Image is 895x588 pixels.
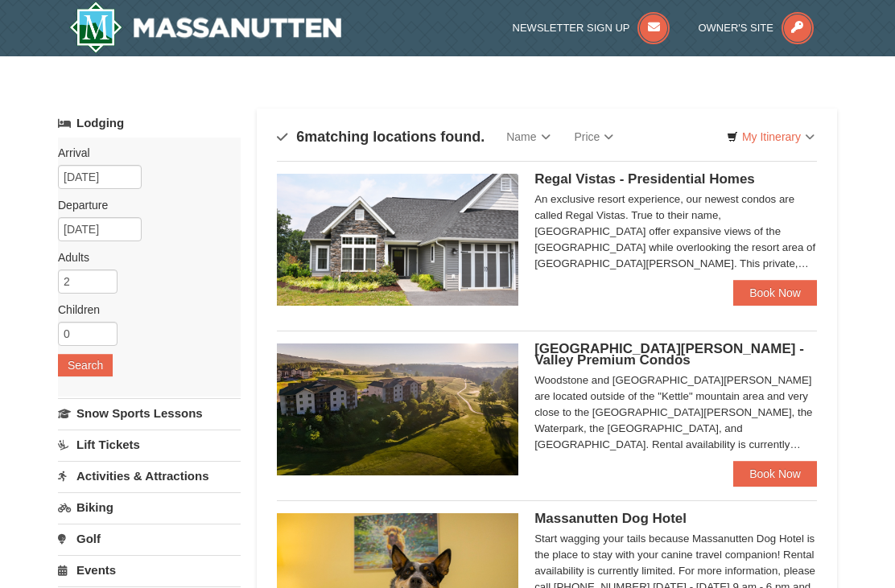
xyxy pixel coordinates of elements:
[698,22,773,34] span: Owner's Site
[494,121,562,153] a: Name
[534,171,755,187] span: Regal Vistas - Presidential Homes
[58,354,113,376] button: Search
[277,174,518,306] img: 19218991-1-902409a9.jpg
[513,22,670,34] a: Newsletter Sign Up
[58,492,241,522] a: Biking
[58,555,241,585] a: Events
[58,461,241,491] a: Activities & Attractions
[58,398,241,428] a: Snow Sports Lessons
[534,341,804,368] span: [GEOGRAPHIC_DATA][PERSON_NAME] - Valley Premium Condos
[733,280,817,306] a: Book Now
[534,511,687,526] span: Massanutten Dog Hotel
[58,524,241,553] a: Golf
[534,191,817,272] div: An exclusive resort experience, our newest condos are called Regal Vistas. True to their name, [G...
[58,145,229,161] label: Arrival
[58,109,241,138] a: Lodging
[58,249,229,265] label: Adults
[716,125,825,149] a: My Itinerary
[277,129,485,145] h4: matching locations found.
[563,121,626,153] a: Price
[69,2,341,53] img: Massanutten Resort Logo
[534,372,817,453] div: Woodstone and [GEOGRAPHIC_DATA][PERSON_NAME] are located outside of the "Kettle" mountain area an...
[69,2,341,53] a: Massanutten Resort
[296,129,304,145] span: 6
[58,430,241,459] a: Lift Tickets
[733,461,817,487] a: Book Now
[698,22,814,34] a: Owner's Site
[58,302,229,318] label: Children
[58,197,229,213] label: Departure
[513,22,630,34] span: Newsletter Sign Up
[277,343,518,475] img: 19219041-4-ec11c166.jpg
